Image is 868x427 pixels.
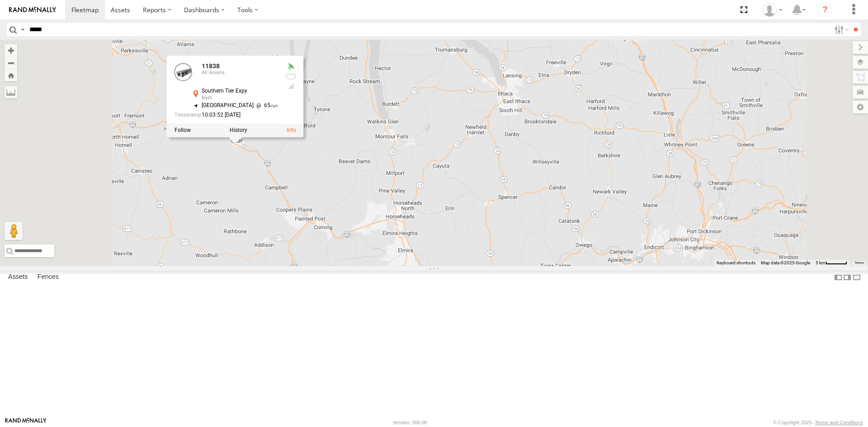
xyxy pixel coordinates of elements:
a: Visit our Website [5,418,47,427]
a: 11838 [202,62,220,70]
label: Measure [5,86,17,99]
a: Terms and Conditions [815,420,863,425]
button: Drag Pegman onto the map to open Street View [5,222,23,240]
button: Keyboard shortcuts [717,260,755,266]
span: 5 km [816,260,826,265]
div: Southern Tier Expy [202,88,278,94]
span: Map data ©2025 Google [761,260,810,265]
button: Map Scale: 5 km per 44 pixels [813,260,850,266]
span: [GEOGRAPHIC_DATA] [202,102,254,108]
div: No battery health information received from this device. [285,73,296,80]
label: Map Settings [853,101,868,113]
div: Date/time of location update [175,112,278,118]
button: Zoom out [5,56,17,69]
div: Valid GPS Fix [285,63,296,70]
div: All Assets [202,70,278,75]
div: © Copyright 2025 - [773,420,863,425]
label: Dock Summary Table to the Left [834,271,843,284]
a: Terms (opens in new tab) [854,261,864,265]
div: Last Event GSM Signal Strength [285,83,296,90]
label: Search Query [19,23,26,36]
label: Fences [33,271,63,284]
label: Assets [4,271,32,284]
a: View Asset Details [287,127,296,133]
label: View Asset History [230,127,247,133]
label: Search Filter Options [831,23,850,36]
a: View Asset Details [175,63,193,81]
label: Dock Summary Table to the Right [843,271,852,284]
button: Zoom in [5,44,17,56]
label: Hide Summary Table [852,271,861,284]
div: Thomas Ward [759,3,786,17]
img: rand-logo.svg [9,7,56,13]
span: 65 [254,102,278,108]
button: Zoom Home [5,69,17,81]
label: Realtime tracking of Asset [175,127,191,133]
div: Version: 306.00 [393,420,427,425]
i: ? [818,3,832,17]
div: Bath [202,95,278,101]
